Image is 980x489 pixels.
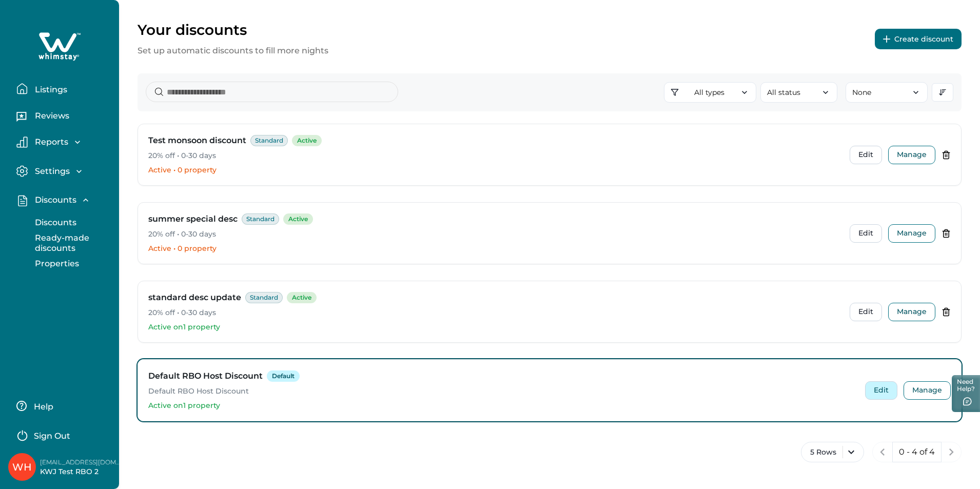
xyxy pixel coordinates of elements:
[32,233,118,253] p: Ready-made discounts
[250,135,288,146] span: Standard
[888,303,935,321] button: Manage
[32,111,69,121] p: Reviews
[40,457,122,467] p: [EMAIL_ADDRESS][DOMAIN_NAME]
[148,322,841,332] p: Active on 1 property
[941,442,962,462] button: next page
[138,45,328,57] p: Set up automatic discounts to fill more nights
[148,386,857,397] p: Default RBO Host Discount
[148,134,246,147] h3: Test monsoon discount
[850,146,882,164] button: Edit
[16,424,107,445] button: Sign Out
[16,194,111,206] button: Discounts
[32,166,70,177] p: Settings
[245,292,283,303] span: Standard
[148,229,841,240] p: 20% off • 0-30 days
[148,370,263,382] h3: Default RBO Host Discount
[148,151,841,161] p: 20% off • 0-30 days
[32,85,67,95] p: Listings
[283,213,313,225] span: Active
[24,233,118,253] button: Ready-made discounts
[888,146,935,164] button: Manage
[148,213,238,225] h3: summer special desc
[148,244,841,254] p: Active • 0 property
[872,442,893,462] button: previous page
[16,212,111,274] div: Discounts
[148,401,857,411] p: Active on 1 property
[16,136,111,148] button: Reports
[148,291,241,304] h3: standard desc update
[865,381,897,400] button: Edit
[32,195,76,205] p: Discounts
[12,455,32,479] div: Whimstay Host
[16,107,111,128] button: Reviews
[31,402,53,412] p: Help
[148,165,841,175] p: Active • 0 property
[850,224,882,243] button: Edit
[292,135,322,146] span: Active
[801,442,864,462] button: 5 Rows
[850,303,882,321] button: Edit
[892,442,942,462] button: 0 - 4 of 4
[16,165,111,177] button: Settings
[40,467,122,477] p: KWJ Test RBO 2
[148,308,841,318] p: 20% off • 0-30 days
[287,292,317,303] span: Active
[242,213,279,225] span: Standard
[904,381,951,400] button: Manage
[24,212,118,233] button: Discounts
[875,29,962,49] button: Create discount
[888,224,935,243] button: Manage
[138,21,328,38] p: Your discounts
[32,137,68,147] p: Reports
[267,370,300,382] span: Default
[16,396,107,416] button: Help
[32,218,76,228] p: Discounts
[899,447,935,457] p: 0 - 4 of 4
[32,259,79,269] p: Properties
[16,79,111,99] button: Listings
[34,431,70,441] p: Sign Out
[24,253,118,274] button: Properties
